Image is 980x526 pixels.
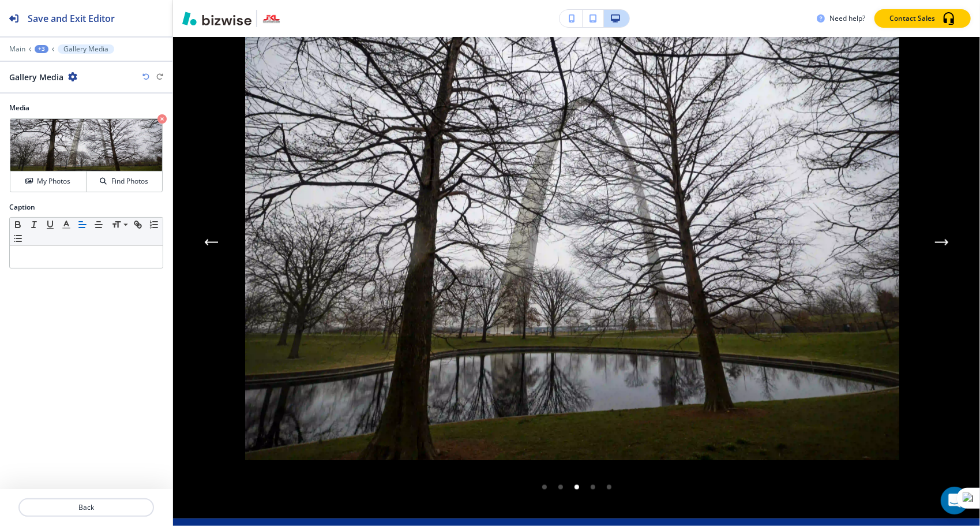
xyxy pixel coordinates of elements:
[9,45,25,53] button: Main
[930,231,953,254] button: Next Gallery Image
[58,44,114,54] button: Gallery Media
[585,479,601,495] li: Go to slide 9
[874,9,971,28] button: Contact Sales
[35,45,48,53] button: +3
[941,487,968,514] div: Open Intercom Messenger
[28,12,115,25] h2: Save and Exit Editor
[9,118,163,193] div: My PhotosFind Photos
[18,498,154,517] button: Back
[20,502,153,513] p: Back
[601,479,617,495] li: Go to slide 10
[200,231,223,254] button: Previous Gallery Image
[10,171,87,192] button: My Photos
[87,171,162,192] button: Find Photos
[200,231,223,254] div: Previous Slide
[889,13,935,24] p: Contact Sales
[569,479,585,495] li: Go to slide 8
[9,202,35,212] h2: Caption
[9,103,163,113] h2: Media
[37,176,70,186] h4: My Photos
[536,479,553,495] li: Go to slide 6
[9,71,63,83] h2: Gallery Media
[930,231,953,254] div: Next Slide
[182,12,251,25] img: Bizwise Logo
[553,479,569,495] li: Go to slide 7
[262,9,280,28] img: Your Logo
[829,13,865,24] h3: Need help?
[111,176,148,186] h4: Find Photos
[242,24,902,461] img: b167e4857d8e8173208ebd1123e3f51e.webp
[63,45,108,53] p: Gallery Media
